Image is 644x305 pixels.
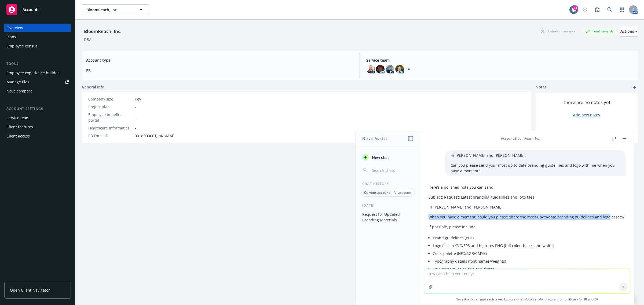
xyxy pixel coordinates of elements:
div: 11 [573,5,578,10]
button: New chat [360,152,416,162]
p: All accounts [394,190,412,195]
a: Accounts [4,2,71,17]
span: Service team [366,57,633,63]
div: Tools [4,61,71,66]
a: Nova compare [4,87,71,95]
span: Notes [536,84,547,91]
div: Employee census [6,42,38,50]
span: Key [135,96,141,102]
p: Hi [PERSON_NAME] and [PERSON_NAME], [451,152,620,158]
div: Business Insurance [539,28,578,35]
img: photo [366,65,375,73]
div: [DATE] [356,203,420,208]
div: Project plan [88,104,133,110]
span: Nova Assist can make mistakes. Explore what Nova can do: Browse prompt library for and [422,294,632,305]
li: Color palette (HEX/RGB/CMYK) [433,250,625,257]
p: If possible, please include: [429,224,625,230]
span: EB [86,68,353,73]
span: New chat [371,155,389,160]
img: photo [376,65,385,73]
a: Start snowing [580,4,590,15]
a: TR [594,297,598,302]
p: Can you please send your most up to date branding guidelines and logo with me when you have a mom... [451,162,620,174]
a: add [631,84,638,91]
a: +4 [406,68,410,71]
h1: Nova Assist [362,136,387,141]
a: Search [604,4,615,15]
a: Service team [4,114,71,122]
p: When you have a moment, could you please share the most up-to-date branding guidelines and logo a... [429,214,625,220]
div: Overview [6,24,23,32]
div: Employee experience builder [6,69,59,77]
li: Logo files in SVG/EPS and high‑res PNG (full color, black, and white) [433,242,625,250]
div: Employee benefits portal [88,112,133,123]
span: General info [82,84,104,90]
div: EB Force ID [88,133,133,139]
span: 001d000001gnKbtAAE [135,133,174,139]
p: Here’s a polished note you can send: [429,184,625,190]
div: BloomReach, Inc. [82,28,124,35]
img: photo [395,65,404,73]
button: BloomReach, Inc. [82,4,149,15]
div: Account settings [4,106,71,111]
span: - [135,104,136,110]
input: Search chats [371,166,414,174]
img: photo [386,65,394,73]
div: Healthcare Informatics [88,125,133,131]
a: Client features [4,123,71,131]
div: Total Rewards [583,28,616,35]
button: Request for Updated Branding Materials [360,210,416,224]
div: : BloomReach, Inc. [501,136,540,141]
a: Manage files [4,78,71,86]
span: - [135,115,136,120]
li: Brand guidelines (PDF) [433,234,625,242]
div: Manage files [6,78,29,86]
span: Account [501,136,514,141]
span: Open Client Navigator [10,287,50,293]
a: Employee experience builder [4,69,71,77]
span: Account type [86,57,353,63]
a: Employee census [4,42,71,50]
span: Accounts [23,8,39,12]
a: Overview [4,24,71,32]
span: BloomReach, Inc. [86,7,133,13]
span: - [135,125,136,131]
div: Chat History [356,181,420,186]
a: Client access [4,132,71,140]
p: Subject: Request: Latest branding guidelines and logo files [429,194,625,200]
button: Actions [620,26,638,37]
a: Report a Bug [592,4,603,15]
a: Add new notes [573,112,600,118]
p: Current account [364,190,390,195]
div: Client features [6,123,33,131]
div: Actions [620,26,638,36]
div: Client access [6,132,30,140]
span: There are no notes yet [563,99,610,106]
div: Plans [6,33,16,41]
div: DBA: - [84,37,94,42]
p: Hi [PERSON_NAME] and [PERSON_NAME], [429,204,625,210]
div: Company size [88,96,133,102]
a: Plans [4,33,71,41]
a: BI [584,297,587,302]
li: Any usage rules or do’s and don’ts [433,265,625,273]
li: Typography details (font names/weights) [433,257,625,265]
div: Service team [6,114,30,122]
a: Switch app [617,4,627,15]
div: Nova compare [6,87,32,95]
